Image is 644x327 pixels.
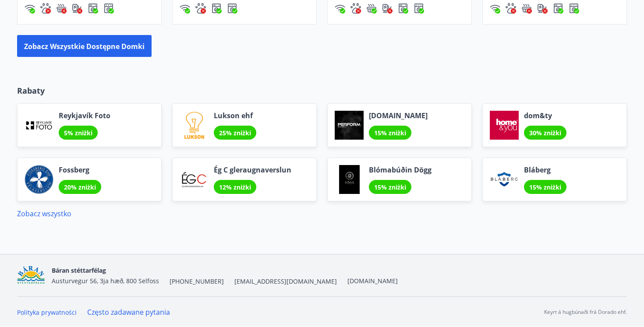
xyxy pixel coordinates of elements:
[214,111,253,120] font: Lukson ehf
[553,3,563,14] div: Pralka
[569,3,579,14] div: Suszarka
[180,3,190,14] div: Wi-Fi
[524,111,552,120] font: dom&ty
[347,277,398,285] a: [DOMAIN_NAME]
[521,3,532,14] div: Jacuzzi
[234,277,337,285] font: [EMAIL_ADDRESS][DOMAIN_NAME]
[490,3,500,14] img: HJRyFFsYp6qjeUYhR4dAD8CaCEsnIFYZ05miwXoh.svg
[25,3,35,14] div: Wi-Fi
[350,3,361,14] img: pxcaIm5dSOV3FS4whs1soiYWTwFQvksT25a9J10C.svg
[524,165,551,175] font: Bláberg
[214,165,291,175] font: Ég C gleraugnaverslun
[544,308,627,316] font: Keyrt á hugbúnaði frá Dorado ehf.
[56,3,67,14] div: Jacuzzi
[17,209,71,218] font: Zobacz wszystko
[553,3,563,14] img: Dl16BY4EX9PAW649lg1C3oBuIaAsR6QVDQBO2cTm.svg
[64,183,96,191] font: 20% zniżki
[227,3,237,14] div: Suszarka
[24,42,145,51] font: Zobacz wszystkie dostępne domki
[59,111,110,120] font: Reykjavík Foto
[506,3,516,14] img: pxcaIm5dSOV3FS4whs1soiYWTwFQvksT25a9J10C.svg
[398,3,408,14] img: Dl16BY4EX9PAW649lg1C3oBuIaAsR6QVDQBO2cTm.svg
[219,129,251,137] font: 25% zniżki
[335,3,345,14] img: HJRyFFsYp6qjeUYhR4dAD8CaCEsnIFYZ05miwXoh.svg
[369,165,432,175] font: Blómabúðin Dögg
[382,3,393,14] img: nH7E6Gw2rvWFb8XaSdRp44dhkQaj4PJkOoRYItBQ.svg
[569,3,579,14] img: hddCLTAnxqFUMr1fxmbGG8zWilo2syolR0f9UjPn.svg
[170,277,224,285] font: [PHONE_NUMBER]
[103,3,114,14] div: Suszarka
[350,3,361,14] div: Zwierzęta domowe
[72,3,82,14] img: nH7E6Gw2rvWFb8XaSdRp44dhkQaj4PJkOoRYItBQ.svg
[17,85,45,96] font: Rabaty
[211,3,222,14] img: Dl16BY4EX9PAW649lg1C3oBuIaAsR6QVDQBO2cTm.svg
[195,3,206,14] img: pxcaIm5dSOV3FS4whs1soiYWTwFQvksT25a9J10C.svg
[72,3,82,14] div: Stacja ładowania samochodów elektrycznych
[366,3,377,14] img: h89QDIuHlAdpqTriuIvuEWkTH976fOgBEOOeu1mi.svg
[52,277,159,285] font: Austurvegur 56, 3ja hæð, 800 Selfoss
[40,3,51,14] div: Zwierzęta domowe
[537,3,548,14] img: nH7E6Gw2rvWFb8XaSdRp44dhkQaj4PJkOoRYItBQ.svg
[25,3,35,14] img: HJRyFFsYp6qjeUYhR4dAD8CaCEsnIFYZ05miwXoh.svg
[59,165,89,175] font: Fossberg
[529,129,561,137] font: 30% zniżki
[227,3,237,14] img: hddCLTAnxqFUMr1fxmbGG8zWilo2syolR0f9UjPn.svg
[52,266,106,274] font: Báran stéttarfélag
[87,307,170,317] a: Często zadawane pytania
[374,129,406,137] font: 15% zniżki
[382,3,393,14] div: Stacja ładowania samochodów elektrycznych
[521,3,532,14] img: h89QDIuHlAdpqTriuIvuEWkTH976fOgBEOOeu1mi.svg
[88,3,98,14] div: Pralka
[374,183,406,191] font: 15% zniżki
[537,3,548,14] div: Stacja ładowania samochodów elektrycznych
[180,3,190,14] img: HJRyFFsYp6qjeUYhR4dAD8CaCEsnIFYZ05miwXoh.svg
[64,129,92,137] font: 5% zniżki
[17,266,45,285] img: Bz2lGXKH3FXEIQKvoQ8VL0Fr0uCiWgfgA3I6fSs8.png
[88,3,98,14] img: Dl16BY4EX9PAW649lg1C3oBuIaAsR6QVDQBO2cTm.svg
[103,3,114,14] img: hddCLTAnxqFUMr1fxmbGG8zWilo2syolR0f9UjPn.svg
[398,3,408,14] div: Pralka
[17,308,77,316] a: Polityka prywatności
[529,183,561,191] font: 15% zniżki
[414,3,424,14] img: hddCLTAnxqFUMr1fxmbGG8zWilo2syolR0f9UjPn.svg
[335,3,345,14] div: Wi-Fi
[219,183,251,191] font: 12% zniżki
[414,3,424,14] div: Suszarka
[490,3,500,14] div: Wi-Fi
[56,3,67,14] img: h89QDIuHlAdpqTriuIvuEWkTH976fOgBEOOeu1mi.svg
[369,111,428,120] font: [DOMAIN_NAME]
[366,3,377,14] div: Jacuzzi
[506,3,516,14] div: Zwierzęta domowe
[211,3,222,14] div: Pralka
[40,3,51,14] img: pxcaIm5dSOV3FS4whs1soiYWTwFQvksT25a9J10C.svg
[195,3,206,14] div: Zwierzęta domowe
[17,35,152,57] button: Zobacz wszystkie dostępne domki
